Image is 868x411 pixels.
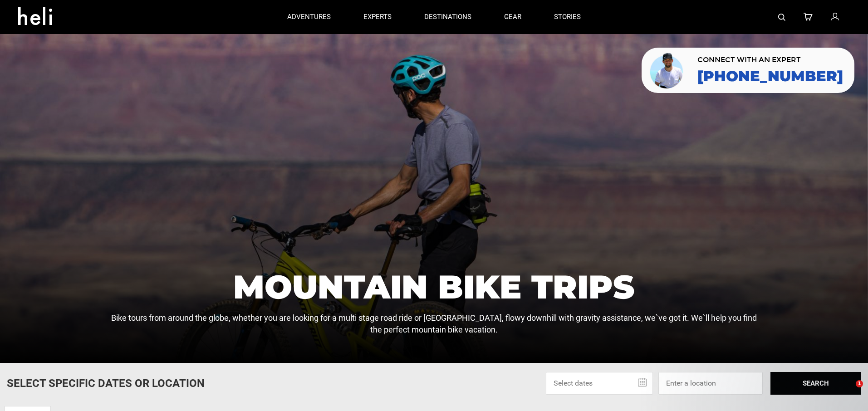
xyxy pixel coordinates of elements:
[546,372,653,395] input: Select dates
[424,12,471,22] p: destinations
[108,270,759,303] h1: Mountain Bike Trips
[108,312,759,335] p: Bike tours from around the globe, whether you are looking for a multi stage road ride or [GEOGRAP...
[7,376,205,391] p: Select Specific Dates Or Location
[697,68,843,84] a: [PHONE_NUMBER]
[287,12,331,22] p: adventures
[697,56,843,64] span: CONNECT WITH AN EXPERT
[658,372,763,395] input: Enter a location
[648,51,686,89] img: contact our team
[778,14,785,21] img: search-bar-icon.svg
[363,12,392,22] p: experts
[856,380,863,387] span: 1
[837,380,859,402] iframe: Intercom live chat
